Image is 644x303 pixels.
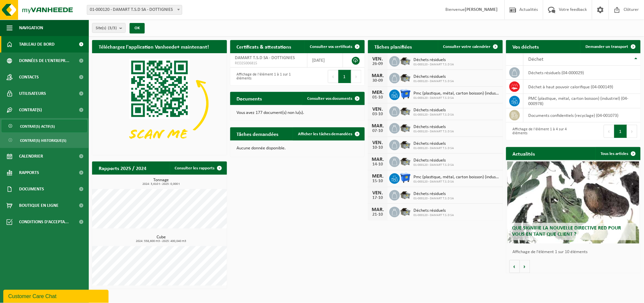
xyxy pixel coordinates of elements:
span: Demander un transport [586,45,629,49]
h2: Actualités [506,147,542,160]
span: 2024: 558,600 m3 - 2025: 400,040 m3 [95,240,227,243]
span: Pmc (plastique, métal, carton boisson) (industriel) [414,91,500,96]
div: Affichage de l'élément 1 à 1 sur 1 éléments [234,69,294,84]
button: 1 [338,70,351,83]
img: WB-5000-GAL-GY-01 [400,72,411,83]
span: Pmc (plastique, métal, carton boisson) (industriel) [414,175,500,180]
img: WB-5000-GAL-GY-01 [400,139,411,150]
span: 01-000120 - DAMART T.S.D SA [414,213,454,217]
a: Consulter les rapports [170,162,226,175]
div: 26-09 [371,62,384,66]
span: Déchets résiduels [414,141,454,146]
span: Déchets résiduels [414,57,454,63]
span: Déchets résiduels [414,158,454,163]
a: Demander un transport [581,40,640,53]
span: 2024: 3,610 t - 2025: 0,000 t [95,183,227,186]
img: WB-5000-GAL-GY-01 [400,55,411,66]
img: WB-1100-HPE-BE-01 [400,172,411,184]
span: Déchets résiduels [414,191,454,197]
h2: Documents [230,92,269,105]
span: Déchets résiduels [414,74,454,79]
span: Utilisateurs [19,85,46,102]
button: Volgende [520,260,530,273]
span: Déchets résiduels [414,208,454,213]
span: Contacts [19,69,39,85]
div: VEN. [371,190,384,196]
div: MAR. [371,73,384,78]
span: Navigation [19,20,43,36]
button: Vorige [509,260,520,273]
span: Rapports [19,164,39,181]
h3: Tonnage [95,178,227,186]
td: documents confidentiels (recyclage) (04-001073) [524,108,641,122]
a: Afficher les tâches demandées [293,127,364,141]
span: Tableau de bord [19,36,55,53]
span: Contrat(s) [19,102,42,118]
div: VEN. [371,56,384,62]
span: 01-000120 - DAMART T.S.D SA - DOTTIGNIES [87,5,182,14]
div: VEN. [371,140,384,145]
a: Que signifie la nouvelle directive RED pour vous en tant que client ? [508,162,639,244]
button: Next [627,125,637,138]
span: Contrat(s) historique(s) [20,134,66,147]
span: 01-000120 - DAMART T.S.D SA [414,113,454,117]
a: Contrat(s) actif(s) [2,120,87,132]
div: MAR. [371,207,384,212]
span: Déchets résiduels [414,124,454,130]
td: déchets résiduels (04-000029) [524,66,641,80]
div: 14-10 [371,162,384,167]
span: Afficher les tâches demandées [298,132,353,136]
span: Données de l'entrepr... [19,53,69,69]
span: Déchets résiduels [414,108,454,113]
div: 21-10 [371,212,384,217]
a: Contrat(s) historique(s) [2,134,87,146]
span: Déchet [529,57,544,62]
div: MER. [371,90,384,95]
span: Consulter vos documents [307,97,353,101]
span: 01-000120 - DAMART T.S.D SA [414,197,454,201]
p: Affichage de l'élément 1 sur 10 éléments [513,250,638,254]
p: Vous avez 177 document(s) non lu(s). [237,111,359,115]
span: Consulter vos certificats [310,45,353,49]
span: 01-000120 - DAMART T.S.D SA [414,163,454,167]
div: 07-10 [371,129,384,133]
span: 01-000120 - DAMART T.S.D SA [414,180,500,184]
div: 30-09 [371,78,384,83]
span: DAMART T.S.D SA - DOTTIGNIES [235,55,295,60]
span: Que signifie la nouvelle directive RED pour vous en tant que client ? [512,226,621,237]
a: Consulter vos certificats [305,40,364,53]
span: Documents [19,181,44,197]
h2: Tâches planifiées [368,40,419,53]
div: MER. [371,174,384,179]
span: Site(s) [96,23,117,33]
span: 01-000120 - DAMART T.S.D SA [414,96,500,100]
h2: Vos déchets [506,40,546,53]
img: WB-1100-HPE-BE-01 [400,89,411,100]
div: 17-10 [371,196,384,200]
div: 03-10 [371,112,384,117]
div: MAR. [371,123,384,129]
span: Contrat(s) actif(s) [20,120,55,133]
a: Consulter vos documents [302,92,364,105]
span: Boutique en ligne [19,197,59,214]
button: Site(s)(3/3) [92,23,126,33]
span: 01-000120 - DAMART T.S.D SA - DOTTIGNIES [87,5,182,15]
h3: Cube [95,235,227,243]
p: Aucune donnée disponible. [237,146,359,151]
button: OK [130,23,145,33]
button: 1 [614,125,627,138]
div: 10-10 [371,145,384,150]
img: WB-5000-GAL-GY-01 [400,122,411,133]
button: Previous [604,125,614,138]
iframe: chat widget [3,289,110,303]
img: WB-5000-GAL-GY-01 [400,206,411,217]
td: [DATE] [308,53,343,68]
img: WB-5000-GAL-GY-01 [400,189,411,200]
img: Download de VHEPlus App [92,53,227,154]
count: (3/3) [108,26,117,30]
strong: [PERSON_NAME] [465,7,498,12]
button: Next [351,70,361,83]
div: 01-10 [371,95,384,100]
span: 01-000120 - DAMART T.S.D SA [414,146,454,150]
